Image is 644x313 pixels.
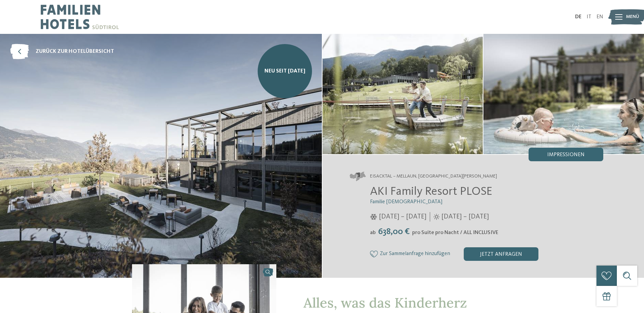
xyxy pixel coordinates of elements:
[370,199,442,205] span: Familie [DEMOGRAPHIC_DATA]
[379,212,426,222] span: [DATE] – [DATE]
[464,247,538,261] div: jetzt anfragen
[441,212,489,222] span: [DATE] – [DATE]
[483,34,644,154] img: AKI: Alles, was das Kinderherz begehrt
[370,230,376,235] span: ab
[575,14,582,20] a: DE
[587,14,591,20] a: IT
[370,214,377,220] i: Öffnungszeiten im Winter
[264,67,305,75] span: NEU seit [DATE]
[434,214,440,220] i: Öffnungszeiten im Sommer
[626,14,639,20] span: Menü
[380,251,450,257] span: Zur Sammelanfrage hinzufügen
[412,230,498,235] span: pro Suite pro Nacht / ALL INCLUSIVE
[370,186,492,197] span: AKI Family Resort PLOSE
[10,44,114,59] a: zurück zur Hotelübersicht
[547,152,585,158] span: Impressionen
[596,14,603,20] a: EN
[376,227,411,236] span: 638,00 €
[36,48,114,55] span: zurück zur Hotelübersicht
[323,34,483,154] img: AKI: Alles, was das Kinderherz begehrt
[370,173,497,180] span: Eisacktal – Mellaun, [GEOGRAPHIC_DATA][PERSON_NAME]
